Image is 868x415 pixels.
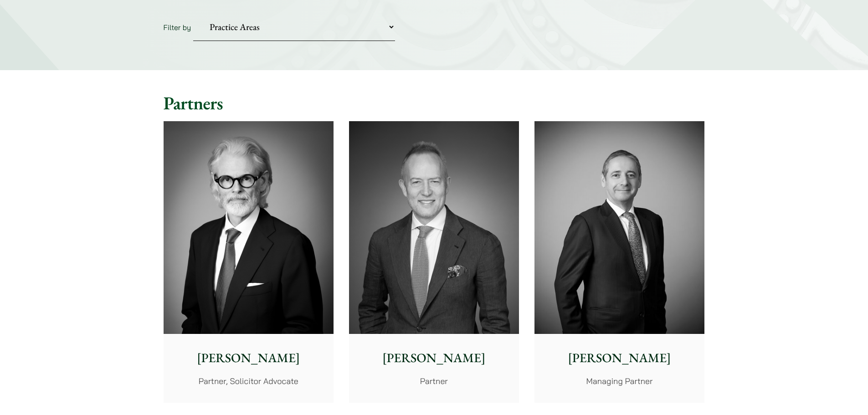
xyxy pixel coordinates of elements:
[542,348,697,368] p: [PERSON_NAME]
[534,121,704,403] a: [PERSON_NAME] Managing Partner
[164,92,705,114] h2: Partners
[356,375,512,387] p: Partner
[164,23,191,32] label: Filter by
[171,375,326,387] p: Partner, Solicitor Advocate
[356,348,512,368] p: [PERSON_NAME]
[171,348,326,368] p: [PERSON_NAME]
[164,121,334,403] a: [PERSON_NAME] Partner, Solicitor Advocate
[542,375,697,387] p: Managing Partner
[349,121,519,403] a: [PERSON_NAME] Partner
